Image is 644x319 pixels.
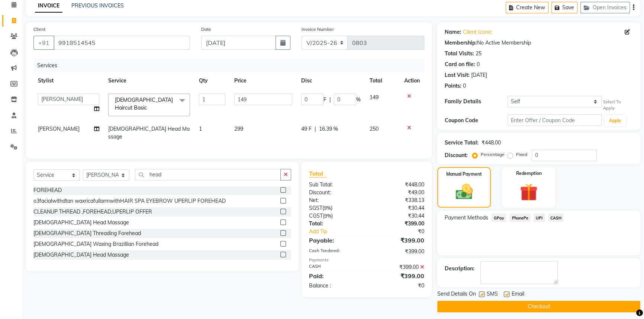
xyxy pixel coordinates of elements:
[303,189,367,196] div: Discount:
[303,228,377,235] a: Add Tip
[476,50,482,58] div: 25
[54,36,190,50] input: Search by Name/Mobile/Email/Code
[34,59,430,72] div: Services
[323,96,326,104] span: F
[33,26,45,33] label: Client
[303,248,367,255] div: Cash Tendered:
[512,290,524,299] span: Email
[487,290,498,299] span: SMS
[437,301,640,312] button: Checkout
[445,214,488,222] span: Payment Methods
[115,97,173,111] span: [DEMOGRAPHIC_DATA] Haircut Basic
[445,139,479,147] div: Service Total:
[201,26,211,33] label: Date
[324,205,331,211] span: 9%
[481,151,505,158] label: Percentage
[33,219,129,227] div: [DEMOGRAPHIC_DATA] Head Massage
[445,152,468,159] div: Discount:
[491,214,506,222] span: GPay
[463,82,466,90] div: 0
[445,82,461,90] div: Points:
[471,71,487,79] div: [DATE]
[367,282,430,290] div: ₹0
[367,236,430,245] div: ₹399.00
[303,263,367,271] div: CASH
[33,197,226,205] div: o3facialwithdtan waxricafullarmwithHAIR SPA EYEBROW UPERLIP FOREHEAD
[370,94,379,101] span: 149
[324,213,331,219] span: 9%
[309,257,425,263] div: Payments
[367,271,430,280] div: ₹399.00
[38,126,80,132] span: [PERSON_NAME]
[534,214,545,222] span: UPI
[603,99,633,111] div: Select To Apply
[303,282,367,290] div: Balance :
[367,212,430,220] div: ₹30.44
[302,26,334,33] label: Invoice Number
[365,72,400,89] th: Total
[303,204,367,212] div: ( )
[477,61,480,68] div: 0
[605,115,626,126] button: Apply
[33,240,158,248] div: [DEMOGRAPHIC_DATA] Waxing Brazillian Forehead
[445,39,477,47] div: Membership:
[199,126,202,132] span: 1
[445,50,474,58] div: Total Visits:
[329,96,331,104] span: |
[437,290,476,299] span: Send Details On
[367,204,430,212] div: ₹30.44
[367,181,430,189] div: ₹448.00
[400,72,424,89] th: Action
[33,72,104,89] th: Stylist
[309,170,326,178] span: Total
[147,104,150,111] a: x
[516,151,527,158] label: Fixed
[445,117,508,124] div: Coupon Code
[445,98,508,105] div: Family Details
[297,72,365,89] th: Disc
[71,2,124,9] a: PREVIOUS INVOICES
[370,126,379,132] span: 250
[445,71,470,79] div: Last Visit:
[301,125,312,133] span: 49 F
[508,114,602,126] input: Enter Offer / Coupon Code
[33,208,152,216] div: CLEANUP THREAD ,FOREHEAD,UPERLIP OFFER
[356,96,361,104] span: %
[303,196,367,204] div: Net:
[234,126,243,132] span: 299
[445,61,475,68] div: Card on file:
[450,182,478,202] img: _cash.svg
[108,126,190,140] span: [DEMOGRAPHIC_DATA] Head Massage
[315,125,316,133] span: |
[230,72,297,89] th: Price
[482,139,501,147] div: ₹448.00
[463,28,492,36] a: Client Iconic
[303,212,367,220] div: ( )
[194,72,230,89] th: Qty
[33,230,141,237] div: [DEMOGRAPHIC_DATA] Threading Forehead
[548,214,564,222] span: CASH
[303,181,367,189] div: Sub Total:
[303,236,367,245] div: Payable:
[367,220,430,228] div: ₹399.00
[551,2,577,13] button: Save
[445,39,633,47] div: No Active Membership
[33,251,129,259] div: [DEMOGRAPHIC_DATA] Head Massage
[509,214,531,222] span: PhonePe
[309,212,323,219] span: CGST
[319,125,338,133] span: 16.39 %
[580,2,630,13] button: Open Invoices
[104,72,194,89] th: Service
[303,271,367,280] div: Paid:
[506,2,548,13] button: Create New
[33,186,62,194] div: FOREHEAD
[33,36,54,50] button: +91
[377,228,430,235] div: ₹0
[135,169,281,180] input: Search or Scan
[516,170,542,177] label: Redemption
[446,171,482,178] label: Manual Payment
[367,263,430,271] div: ₹399.00
[445,28,461,36] div: Name:
[303,220,367,228] div: Total:
[367,248,430,255] div: ₹399.00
